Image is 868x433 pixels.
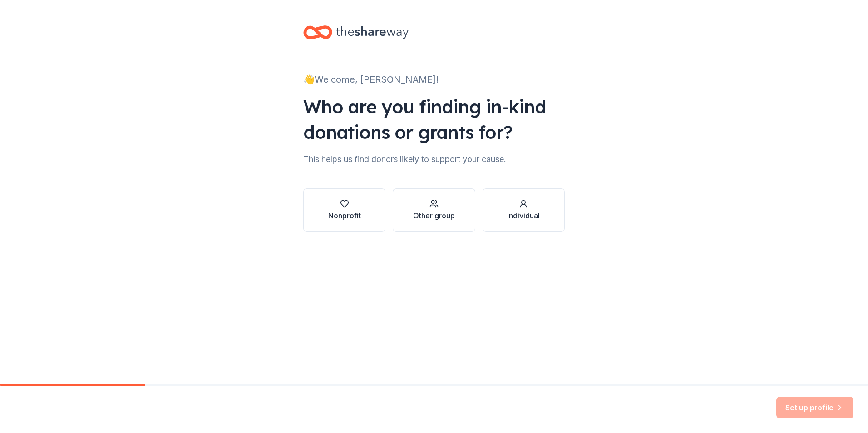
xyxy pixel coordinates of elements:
[413,210,455,221] div: Other group
[303,72,565,87] div: 👋 Welcome, [PERSON_NAME]!
[303,94,565,145] div: Who are you finding in-kind donations or grants for?
[483,188,565,232] button: Individual
[303,188,385,232] button: Nonprofit
[393,188,475,232] button: Other group
[303,152,565,167] div: This helps us find donors likely to support your cause.
[507,210,540,221] div: Individual
[328,210,361,221] div: Nonprofit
